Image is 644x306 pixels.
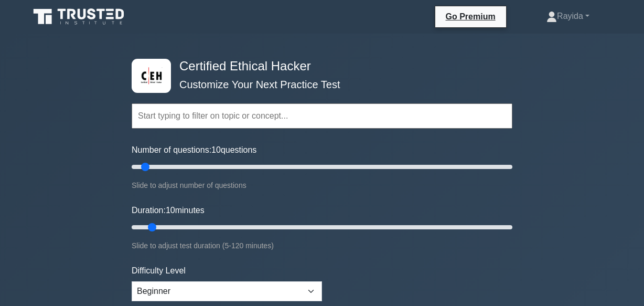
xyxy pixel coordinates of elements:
div: Slide to adjust test duration (5-120 minutes) [132,239,512,252]
h4: Certified Ethical Hacker [175,59,461,74]
a: Rayida [521,6,615,27]
div: Slide to adjust number of questions [132,179,512,192]
label: Difficulty Level [132,265,186,277]
span: 10 [211,145,221,154]
label: Number of questions: questions [132,144,256,156]
span: 10 [166,206,175,215]
input: Start typing to filter on topic or concept... [132,103,512,129]
label: Duration: minutes [132,204,205,217]
a: Go Premium [439,10,502,23]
